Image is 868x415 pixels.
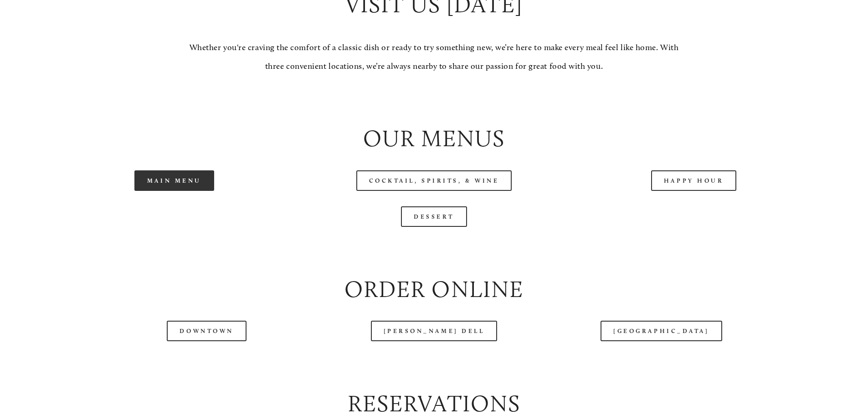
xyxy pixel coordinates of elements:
h2: Order Online [52,273,816,306]
a: Dessert [401,206,467,227]
a: Main Menu [134,170,214,191]
a: Cocktail, Spirits, & Wine [356,170,512,191]
a: Downtown [167,321,246,341]
a: Happy Hour [651,170,737,191]
h2: Our Menus [52,123,816,155]
a: [GEOGRAPHIC_DATA] [601,321,722,341]
a: [PERSON_NAME] Dell [371,321,498,341]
